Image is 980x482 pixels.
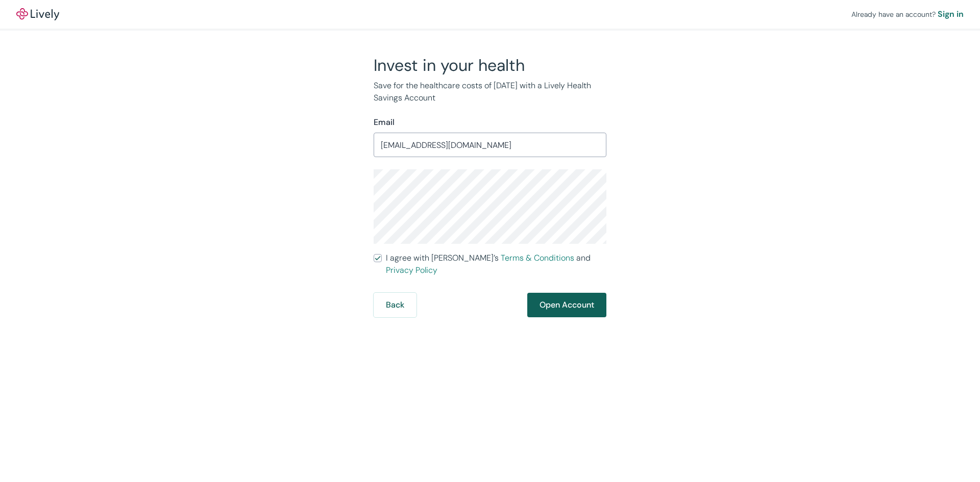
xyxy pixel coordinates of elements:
[851,8,964,20] div: Already have an account?
[16,8,59,20] img: Lively
[374,55,606,75] h2: Invest in your health
[386,252,606,276] span: I agree with [PERSON_NAME]’s and
[938,8,964,20] a: Sign in
[374,116,395,129] label: Email
[527,293,606,317] button: Open Account
[386,265,437,275] a: Privacy Policy
[374,80,606,104] p: Save for the healthcare costs of [DATE] with a Lively Health Savings Account
[501,252,574,263] a: Terms & Conditions
[374,293,416,317] button: Back
[16,8,59,20] a: LivelyLively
